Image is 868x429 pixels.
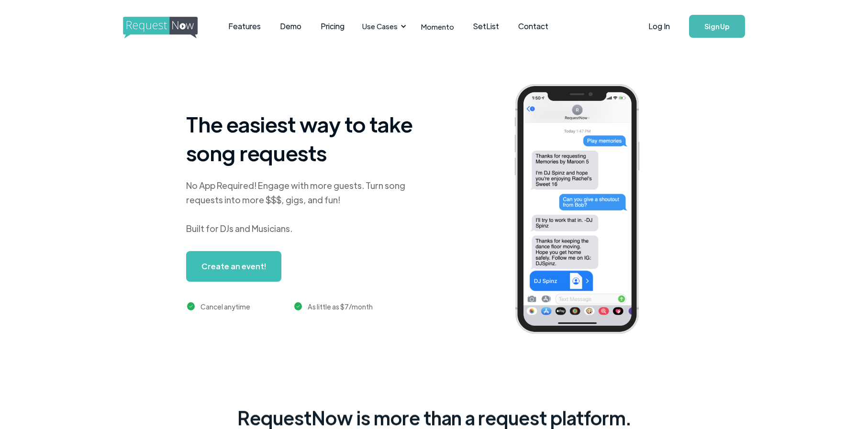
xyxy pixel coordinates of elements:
[186,178,425,236] div: No App Required! Engage with more guests. Turn song requests into more $$$, gigs, and fun! Built ...
[187,302,195,310] img: green checkmark
[186,251,281,282] a: Create an event!
[412,12,464,41] a: Momento
[270,11,311,41] a: Demo
[689,15,745,38] a: Sign Up
[503,77,665,344] img: iphone screenshot
[123,17,195,36] a: home
[464,11,509,41] a: SetList
[644,325,746,354] img: contact card example
[639,10,679,43] a: Log In
[123,17,215,39] img: requestnow logo
[200,301,250,312] div: Cancel anytime
[294,302,302,310] img: green checkmark
[509,11,558,41] a: Contact
[362,21,398,32] div: Use Cases
[186,110,425,167] h1: The easiest way to take song requests
[311,11,354,41] a: Pricing
[308,301,373,312] div: As little as $7/month
[356,11,409,41] div: Use Cases
[219,11,270,41] a: Features
[644,295,746,324] img: venmo screenshot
